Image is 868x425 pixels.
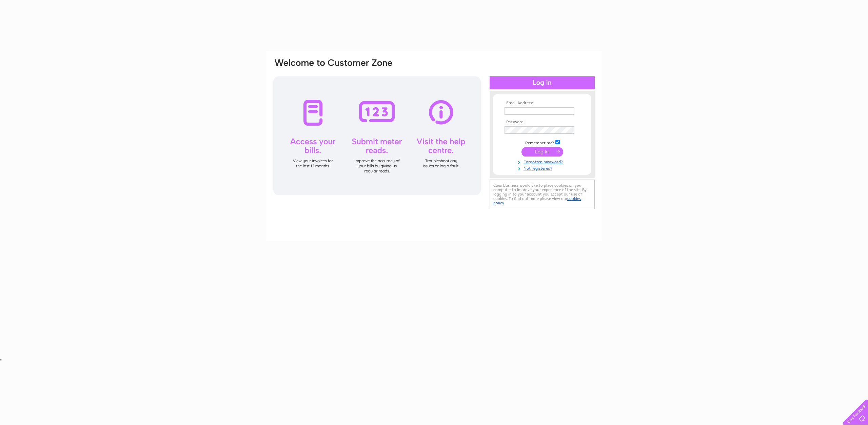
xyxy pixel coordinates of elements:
[505,158,581,165] a: Forgotten password?
[505,165,581,171] a: Not registered?
[503,101,581,106] th: Email Address:
[521,147,563,156] input: Submit
[503,139,581,146] td: Remember me?
[490,180,595,209] div: Clear Business would like to place cookies on your computer to improve your experience of the sit...
[493,196,581,205] a: cookies policy
[503,120,581,125] th: Password:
